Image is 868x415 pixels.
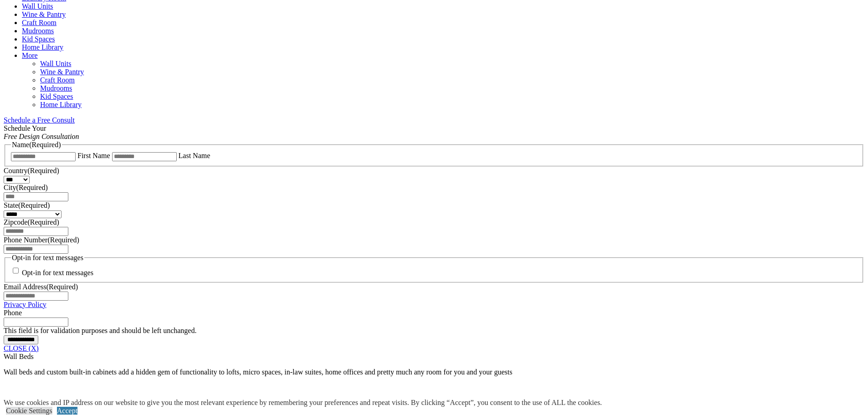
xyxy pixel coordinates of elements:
a: Craft Room [40,76,75,84]
a: Mudrooms [22,27,54,35]
a: Accept [57,407,77,415]
label: Email Address [4,283,78,291]
label: First Name [77,152,110,159]
div: We use cookies and IP address on our website to give you the most relevant experience by remember... [4,399,602,407]
span: Wall Beds [4,353,34,360]
span: (Required) [18,201,50,209]
a: More menu text will display only on big screen [22,51,38,59]
label: Opt-in for text messages [22,269,93,277]
label: Phone Number [4,236,79,244]
label: City [4,184,48,191]
label: Zipcode [4,218,59,226]
span: (Required) [27,218,59,226]
em: Free Design Consultation [4,133,79,140]
a: Craft Room [22,19,56,26]
legend: Name [11,141,62,149]
span: Schedule Your [4,124,79,140]
span: (Required) [29,141,61,149]
a: Wine & Pantry [22,10,66,18]
a: Wine & Pantry [40,68,84,76]
a: Wall Units [22,2,53,10]
a: Privacy Policy [4,301,46,308]
a: Schedule a Free Consult (opens a dropdown menu) [4,116,75,124]
label: Phone [4,309,22,317]
label: State [4,201,50,209]
a: Home Library [40,101,82,108]
span: (Required) [46,283,78,291]
p: Wall beds and custom built-in cabinets add a hidden gem of functionality to lofts, micro spaces, ... [4,368,864,376]
a: Mudrooms [40,84,72,92]
span: (Required) [47,236,79,244]
a: Cookie Settings [6,407,52,415]
a: Wall Units [40,60,71,67]
a: CLOSE (X) [4,344,39,352]
a: Kid Spaces [40,92,73,100]
label: Last Name [179,152,211,159]
a: Kid Spaces [22,35,55,43]
div: This field is for validation purposes and should be left unchanged. [4,327,864,335]
legend: Opt-in for text messages [11,254,84,262]
span: (Required) [27,167,59,174]
span: (Required) [16,184,48,191]
a: Home Library [22,43,63,51]
label: Country [4,167,59,174]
